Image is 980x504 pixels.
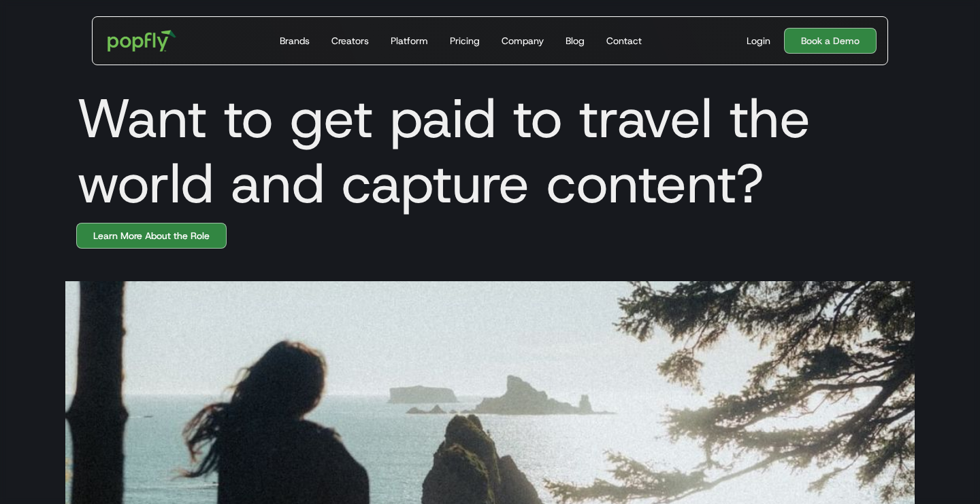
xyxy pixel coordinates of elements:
a: Learn More About the Role [76,223,227,249]
div: Blog [566,34,585,48]
div: Creators [331,34,369,48]
a: Brands [274,17,315,65]
a: home [98,20,186,61]
a: Pricing [444,17,485,65]
a: Company [496,17,549,65]
div: Pricing [450,34,480,48]
a: Contact [601,17,647,65]
div: Company [502,34,544,48]
a: Creators [326,17,374,65]
a: Platform [385,17,434,65]
a: Book a Demo [784,28,877,54]
div: Contact [606,34,642,48]
div: Platform [391,34,428,48]
a: Login [741,34,776,48]
div: Brands [280,34,310,48]
a: Blog [560,17,590,65]
div: Login [747,34,770,48]
h1: Want to get paid to travel the world and capture content? [65,86,915,216]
